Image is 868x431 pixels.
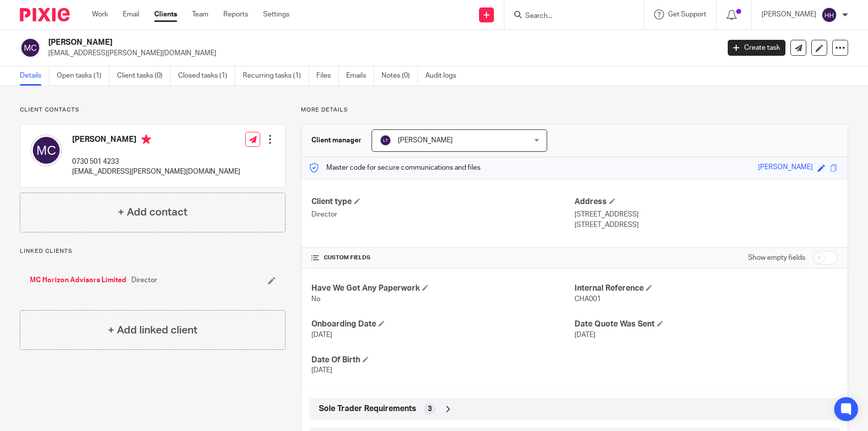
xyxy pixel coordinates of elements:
[311,254,575,262] h4: CUSTOM FIELDS
[30,134,62,166] img: svg%3E
[428,404,432,414] span: 3
[20,247,286,255] p: Linked clients
[72,157,240,167] p: 0730 501 4233
[758,162,813,174] div: [PERSON_NAME]
[20,66,49,86] a: Details
[316,66,339,86] a: Files
[20,37,41,58] img: svg%3E
[20,106,286,114] p: Client contacts
[311,197,575,207] h4: Client type
[123,9,139,19] a: Email
[311,331,332,338] span: [DATE]
[178,66,235,86] a: Closed tasks (1)
[311,367,332,374] span: [DATE]
[311,355,575,365] h4: Date Of Birth
[311,319,575,329] h4: Onboarding Date
[57,66,109,86] a: Open tasks (1)
[524,12,614,21] input: Search
[30,275,126,285] a: MC Horizon Advisors Limited
[309,163,481,173] p: Master code for secure communications and files
[382,66,418,86] a: Notes (0)
[398,137,453,144] span: [PERSON_NAME]
[575,331,595,338] span: [DATE]
[575,220,838,230] p: [STREET_ADDRESS]
[575,197,838,207] h4: Address
[92,9,108,19] a: Work
[311,296,320,303] span: No
[425,66,464,86] a: Audit logs
[108,323,197,338] h4: + Add linked client
[117,66,171,86] a: Client tasks (0)
[301,106,848,114] p: More details
[380,134,391,146] img: svg%3E
[72,134,240,147] h4: [PERSON_NAME]
[319,404,416,414] span: Sole Trader Requirements
[48,48,713,58] p: [EMAIL_ADDRESS][PERSON_NAME][DOMAIN_NAME]
[311,210,575,219] p: Director
[575,210,838,219] p: [STREET_ADDRESS]
[748,253,805,263] label: Show empty fields
[346,66,374,86] a: Emails
[20,8,70,21] img: Pixie
[154,9,177,19] a: Clients
[72,167,240,177] p: [EMAIL_ADDRESS][PERSON_NAME][DOMAIN_NAME]
[575,283,838,294] h4: Internal Reference
[575,296,601,303] span: CHA001
[118,205,188,220] h4: + Add contact
[243,66,309,86] a: Recurring tasks (1)
[762,9,816,19] p: [PERSON_NAME]
[263,9,289,19] a: Settings
[575,319,838,329] h4: Date Quote Was Sent
[48,37,580,48] h2: [PERSON_NAME]
[141,134,151,144] i: Primary
[728,40,785,56] a: Create task
[131,275,157,285] span: Director
[192,9,208,19] a: Team
[311,283,575,294] h4: Have We Got Any Paperwork
[668,11,706,18] span: Get Support
[223,9,248,19] a: Reports
[311,135,362,145] h3: Client manager
[821,7,837,23] img: svg%3E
